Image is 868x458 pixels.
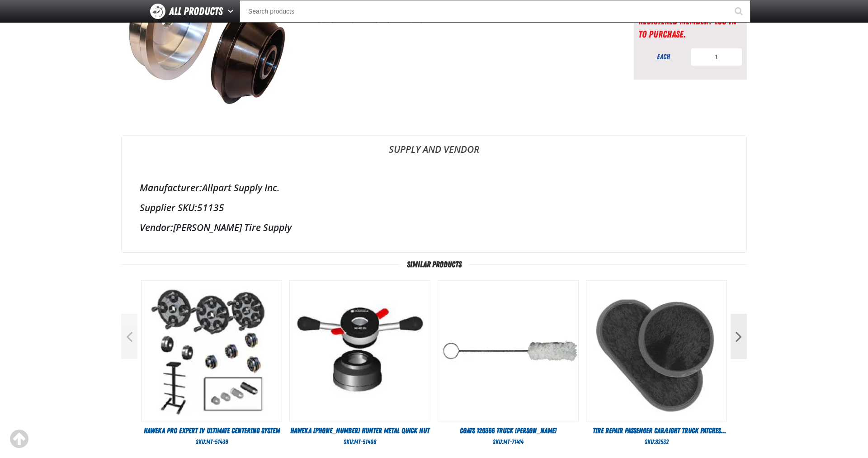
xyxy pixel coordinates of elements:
div: SKU: [438,438,579,446]
label: Supplier SKU: [140,201,197,214]
: View Details of the Tire Repair Passenger Car/Light Truck Patches Round 1-3/4 (40 per box) [586,281,726,421]
span: MT-71414 [503,438,524,445]
label: Manufacturer: [140,181,202,194]
div: 51135 [140,201,728,214]
span: All Products [169,3,223,19]
div: each [638,52,688,62]
div: SKU: [141,438,282,446]
div: [PERSON_NAME] Tire Supply [140,221,728,234]
span: Haweka Pro Expert IV Ultimate Centering System [144,426,280,435]
a: Haweka [PHONE_NUMBER] Hunter Metal Quick Nut [289,426,430,436]
span: Haweka [PHONE_NUMBER] Hunter Metal Quick Nut [290,426,429,435]
a: Haweka Pro Expert IV Ultimate Centering System [141,426,282,436]
label: Vendor: [140,221,173,234]
span: 82532 [655,438,669,445]
span: Tire Repair Passenger Car/Light Truck Patches Round 1-3/4 (40 per box) [593,426,726,445]
button: Next [731,314,747,359]
: View Details of the Haweka Pro Expert IV Ultimate Centering System [142,281,282,421]
a: Supply and Vendor [122,136,746,163]
img: Haweka Pro Expert IV Ultimate Centering System [142,281,282,421]
button: Previous [121,314,137,359]
span: Similar Products [400,260,469,269]
div: SKU: [289,438,430,446]
div: SKU: [586,438,727,446]
span: Coats 120366 Truck [PERSON_NAME] [460,426,557,435]
: View Details of the Haweka 124-408-006 Hunter Metal Quick Nut [290,281,430,421]
: View Details of the Coats 120366 Truck Lube Swab [438,281,578,421]
img: Tire Repair Passenger Car/Light Truck Patches Round 1-3/4 (40 per box) [586,281,726,421]
span: MT-51436 [206,438,228,445]
a: Registered Member? Log In to purchase. [638,15,736,39]
a: Coats 120366 Truck [PERSON_NAME] [438,426,579,436]
img: Haweka 124-408-006 Hunter Metal Quick Nut [290,281,430,421]
input: Product Quantity [690,48,742,66]
div: Allpart Supply Inc. [140,181,728,194]
span: MT-51408 [354,438,376,445]
a: Tire Repair Passenger Car/Light Truck Patches Round 1-3/4 (40 per box) [586,426,727,436]
img: Coats 120366 Truck Lube Swab [438,281,578,421]
div: Scroll to the top [9,429,29,449]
